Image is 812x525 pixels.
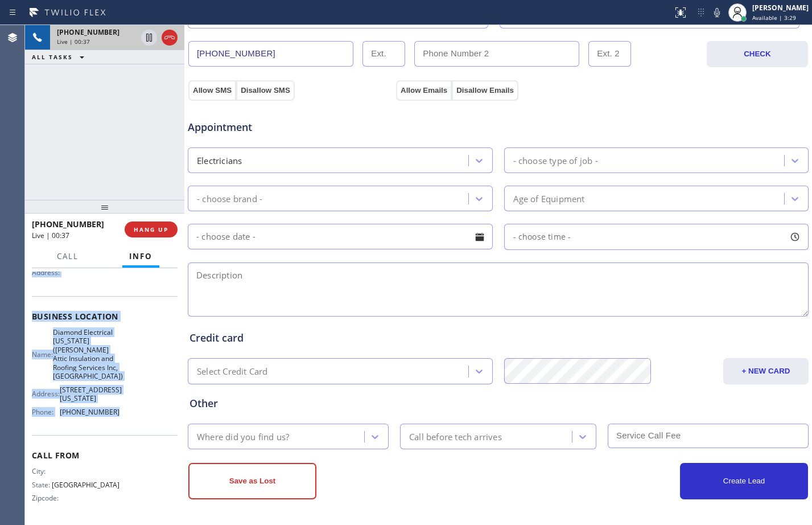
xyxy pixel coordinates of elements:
[32,311,178,322] span: Business location
[588,41,631,67] input: Ext. 2
[189,330,807,346] div: Credit card
[32,450,178,461] span: Call From
[188,120,393,135] span: Appointment
[414,41,579,67] input: Phone Number 2
[362,41,405,67] input: Ext.
[32,494,62,502] span: Zipcode:
[57,38,90,46] span: Live | 00:37
[125,222,178,237] button: HANG UP
[707,41,808,67] button: CHECK
[189,396,807,411] div: Other
[53,328,123,381] span: Diamond Electrical [US_STATE]([PERSON_NAME] Attic Insulation and Roofing Services Inc, [GEOGRAPHI...
[188,463,316,499] button: Save as Lost
[236,80,295,101] button: Disallow SMS
[188,41,353,67] input: Phone Number
[52,481,119,489] span: [GEOGRAPHIC_DATA]
[129,251,152,261] span: Info
[396,80,452,101] button: Allow Emails
[513,154,598,167] div: - choose type of job -
[197,365,268,378] div: Select Credit Card
[197,430,289,443] div: Where did you find us?
[32,231,69,240] span: Live | 00:37
[32,481,52,489] span: State:
[32,350,53,359] span: Name:
[50,245,85,268] button: Call
[60,408,119,416] span: [PHONE_NUMBER]
[197,192,262,205] div: - choose brand -
[188,224,493,249] input: - choose date -
[32,467,62,475] span: City:
[57,251,79,261] span: Call
[452,80,518,101] button: Disallow Emails
[709,5,725,20] button: Mute
[32,268,62,277] span: Address:
[513,231,571,242] span: - choose time -
[32,389,60,398] span: Address:
[32,219,104,229] span: [PHONE_NUMBER]
[723,358,809,384] button: + NEW CARD
[680,463,808,499] button: Create Lead
[32,53,73,61] span: ALL TASKS
[122,245,159,268] button: Info
[188,80,236,101] button: Allow SMS
[162,30,178,46] button: Hang up
[197,154,242,167] div: Electricians
[32,408,60,416] span: Phone:
[60,385,122,403] span: [STREET_ADDRESS][US_STATE]
[409,430,502,443] div: Call before tech arrives
[752,14,796,22] span: Available | 3:29
[608,424,809,448] input: Service Call Fee
[141,30,157,46] button: Hold Customer
[25,50,96,64] button: ALL TASKS
[134,225,168,233] span: HANG UP
[752,3,809,13] div: [PERSON_NAME]
[513,192,585,205] div: Age of Equipment
[57,27,119,37] span: [PHONE_NUMBER]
